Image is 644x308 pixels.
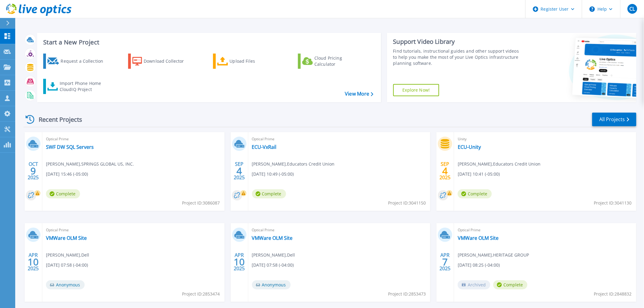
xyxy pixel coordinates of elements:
[61,55,109,67] div: Request a Collection
[388,200,426,206] span: Project ID: 3041150
[493,280,527,289] span: Complete
[46,171,88,177] span: [DATE] 15:46 (-05:00)
[27,251,39,273] div: APR 2025
[458,171,500,177] span: [DATE] 10:41 (-05:00)
[458,262,500,268] span: [DATE] 08:25 (-04:00)
[345,91,373,97] a: View More
[128,54,196,69] a: Download Collector
[252,235,293,241] a: VMWare OLM Site
[629,6,635,11] span: CL
[458,280,490,289] span: Archived
[230,55,278,67] div: Upload Files
[46,136,221,142] span: Optical Prime
[458,136,633,142] span: Unity
[458,189,492,198] span: Complete
[443,259,448,264] span: 7
[314,55,363,67] div: Cloud Pricing Calculator
[252,144,277,150] a: ECU-VxRail
[23,112,90,127] div: Recent Projects
[388,291,426,297] span: Project ID: 2853473
[252,227,427,233] span: Optical Prime
[252,252,295,258] span: [PERSON_NAME] , Dell
[46,252,89,258] span: [PERSON_NAME] , Dell
[393,48,521,66] div: Find tutorials, instructional guides and other support videos to help you make the most of your L...
[43,54,111,69] a: Request a Collection
[458,144,481,150] a: ECU-Unity
[458,235,499,241] a: VMWare OLM Site
[46,235,87,241] a: VMWare OLM Site
[594,200,632,206] span: Project ID: 3041130
[182,200,220,206] span: Project ID: 3086087
[43,39,373,46] h3: Start a New Project
[27,160,39,182] div: OCT 2025
[213,54,281,69] a: Upload Files
[30,168,36,173] span: 9
[252,189,286,198] span: Complete
[46,189,80,198] span: Complete
[252,136,427,142] span: Optical Prime
[46,262,88,268] span: [DATE] 07:58 (-04:00)
[458,252,529,258] span: [PERSON_NAME] , HERITAGE GROUP
[458,161,541,167] span: [PERSON_NAME] , Educators Credit Union
[393,38,521,46] div: Support Video Library
[46,280,85,289] span: Anonymous
[458,227,633,233] span: Optical Prime
[46,161,134,167] span: [PERSON_NAME] , SPRINGS GLOBAL US, INC.
[236,168,242,173] span: 4
[252,171,294,177] span: [DATE] 10:49 (-05:00)
[233,160,245,182] div: SEP 2025
[252,262,294,268] span: [DATE] 07:58 (-04:00)
[439,251,451,273] div: APR 2025
[592,113,636,126] a: All Projects
[252,161,335,167] span: [PERSON_NAME] , Educators Credit Union
[46,144,94,150] a: SWF DW SQL Servers
[439,160,451,182] div: SEP 2025
[252,280,291,289] span: Anonymous
[594,291,632,297] span: Project ID: 2848832
[298,54,366,69] a: Cloud Pricing Calculator
[393,84,439,96] a: Explore Now!
[28,259,39,264] span: 10
[182,291,220,297] span: Project ID: 2853474
[144,55,192,67] div: Download Collector
[233,251,245,273] div: APR 2025
[60,80,107,93] div: Import Phone Home CloudIQ Project
[443,168,448,173] span: 4
[234,259,245,264] span: 10
[46,227,221,233] span: Optical Prime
